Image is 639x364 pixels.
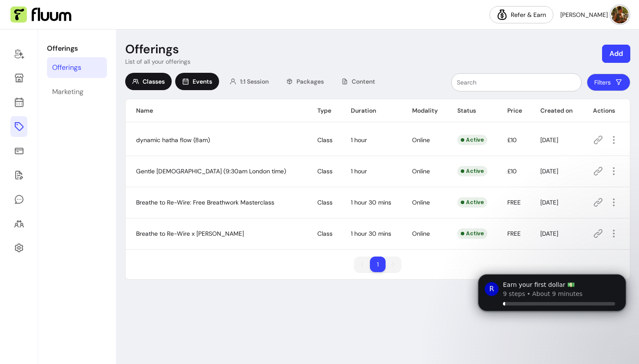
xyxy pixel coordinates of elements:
[317,198,333,206] span: Class
[560,10,608,19] span: [PERSON_NAME]
[317,136,333,144] span: Class
[507,136,517,144] span: £10
[317,230,333,237] span: Class
[126,99,307,122] th: Name
[10,165,27,185] a: Forms
[370,257,386,272] li: pagination item 1 active
[240,77,269,86] span: 1:1 Session
[10,43,27,64] a: Home
[412,167,430,175] span: Online
[540,136,558,144] span: [DATE]
[402,99,447,122] th: Modality
[582,99,630,122] th: Actions
[457,228,487,239] div: Active
[136,167,286,175] span: Gentle [DEMOGRAPHIC_DATA] (9:30am London time)
[351,136,367,144] span: 1 hour
[447,99,497,122] th: Status
[457,197,487,208] div: Active
[52,62,81,73] div: Offerings
[307,99,341,122] th: Type
[507,230,521,237] span: FREE
[340,99,402,122] th: Duration
[143,77,165,86] span: Classes
[125,42,179,57] p: Offerings
[352,77,375,86] span: Content
[317,167,333,175] span: Class
[412,230,430,237] span: Online
[10,116,27,137] a: Offerings
[351,230,391,237] span: 1 hour 30 mins
[136,230,244,237] span: Breathe to Re-Wire x [PERSON_NAME]
[10,92,27,113] a: Calendar
[193,77,212,86] span: Events
[412,136,430,144] span: Online
[530,99,582,122] th: Created on
[10,237,27,258] a: Settings
[125,57,190,66] p: List of all your offerings
[52,87,83,97] div: Marketing
[540,167,558,175] span: [DATE]
[489,6,553,23] a: Refer & Earn
[457,135,487,145] div: Active
[457,78,576,87] input: Search
[540,230,558,237] span: [DATE]
[136,136,210,144] span: dynamic hatha flow (8am)
[602,45,630,63] button: Add
[296,77,324,86] span: Packages
[611,6,629,23] img: avatar
[10,140,27,161] a: Sales
[47,43,107,54] p: Offerings
[10,6,71,23] img: Fluum Logo
[350,252,406,276] nav: pagination navigation
[560,6,629,23] button: avatar[PERSON_NAME]
[351,167,367,175] span: 1 hour
[10,189,27,210] a: My Messages
[587,74,630,91] button: Filters
[465,264,639,360] iframe: Intercom notifications message
[540,198,558,206] span: [DATE]
[497,99,530,122] th: Price
[136,198,274,206] span: Breathe to Re-Wire: Free Breathwork Masterclass
[412,198,430,206] span: Online
[47,81,107,102] a: Marketing
[351,198,391,206] span: 1 hour 30 mins
[10,68,27,88] a: Storefront
[10,213,27,234] a: Clients
[457,166,487,176] div: Active
[507,198,521,206] span: FREE
[47,57,107,78] a: Offerings
[507,167,517,175] span: £10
